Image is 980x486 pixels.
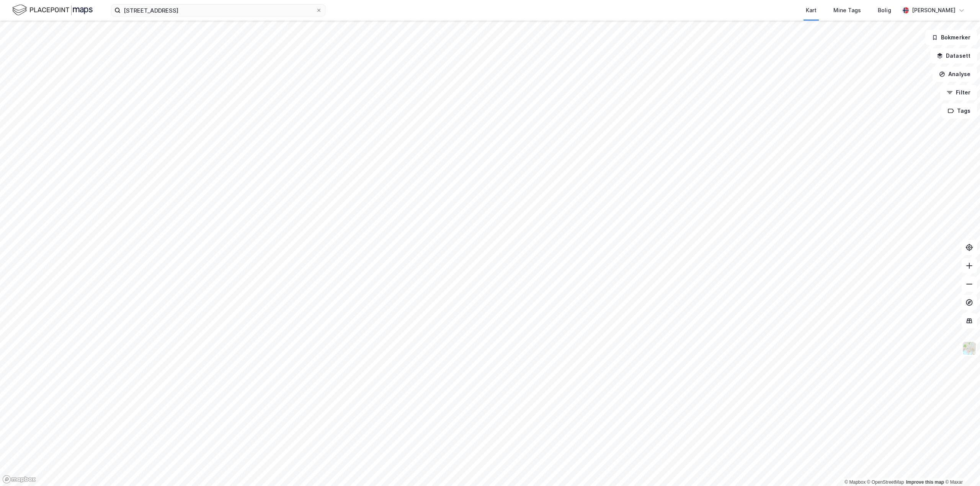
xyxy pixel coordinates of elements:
button: Analyse [933,67,977,82]
a: Mapbox [844,479,866,485]
a: OpenStreetMap [867,479,904,485]
img: Z [962,341,977,356]
button: Datasett [930,48,977,63]
a: Improve this map [906,479,944,485]
button: Bokmerker [925,30,977,45]
iframe: Chat Widget [942,449,980,486]
button: Tags [941,103,977,119]
img: logo.f888ab2527a4732fd821a326f86c7f29.svg [12,3,93,17]
div: [PERSON_NAME] [912,6,955,15]
div: Kart [806,6,817,15]
div: Mine Tags [833,6,861,15]
div: Kontrollprogram for chat [942,449,980,486]
div: Bolig [878,6,891,15]
input: Søk på adresse, matrikkel, gårdeiere, leietakere eller personer [121,5,316,16]
button: Filter [940,85,977,100]
a: Mapbox homepage [2,475,36,484]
